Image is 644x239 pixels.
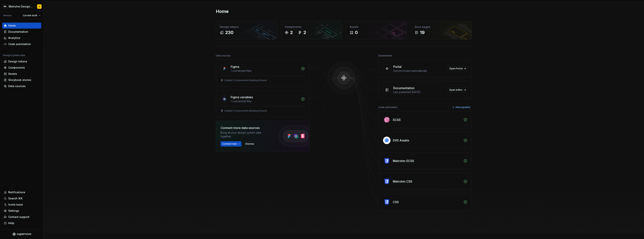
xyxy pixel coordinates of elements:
[225,30,233,36] div: 230
[224,79,267,82] div: Catalist | Components Building Ground
[393,138,409,143] div: SVG Assets
[393,118,401,122] div: SCSS
[290,30,293,36] div: 2
[2,35,41,41] a: Analytics
[449,67,463,70] span: Open Portal
[449,88,463,91] span: Open editor
[39,5,40,8] div: S
[231,69,299,73] div: 1 connected files
[222,142,237,145] span: Connect new
[346,21,407,39] a: Assets0
[8,78,31,82] div: Storybook stories
[216,8,229,14] h2: Home
[9,5,33,8] div: Metrohm Design System
[2,23,41,29] a: Home
[8,209,19,213] div: Settings
[2,41,41,47] a: Code automation
[224,109,267,112] div: Catalist | Components Building Ground
[2,29,41,35] a: Documentation
[378,53,392,58] div: Destinations
[2,208,41,214] a: Settings
[415,25,468,29] div: Docs pages
[2,214,41,220] button: Contact support
[12,232,31,236] svg: Supernova Logo
[285,25,338,29] div: Components
[8,197,22,200] div: Search ⌘K
[8,190,25,194] div: Notifications
[393,90,445,94] div: Last published [DATE]
[8,215,29,219] div: Contact support
[1,2,43,10] button: MAMetrohm Design SystemS
[3,14,12,17] div: Version
[448,66,467,71] a: Open Portal
[8,221,14,225] div: Help
[231,64,239,69] div: Figma
[2,220,41,226] button: Help
[2,71,41,77] a: Assets
[303,30,306,36] div: 2
[2,83,41,89] a: Data sources
[2,58,41,64] a: Design tokens
[245,142,254,145] span: Dismiss
[221,131,271,138] div: Bring all your design system data together.
[2,195,41,201] button: Search ⌘K
[420,30,425,36] div: 19
[393,200,399,204] div: CSS
[21,13,42,18] button: Current draft
[8,24,16,27] div: Home
[216,60,309,87] a: Figma1 connected filesCatalist | Components Building Ground
[447,87,467,92] a: Open editor
[378,105,397,110] div: Code automation
[8,60,27,63] div: Design tokens
[393,179,412,184] div: Metrohm CSS
[8,30,28,34] div: Documentation
[3,54,25,57] div: Design system data
[8,42,31,46] div: Code automation
[216,53,231,58] div: Data sources
[216,21,277,39] a: Design tokens230
[456,106,470,109] span: New pipeline
[8,203,23,206] div: Invite team
[451,105,472,110] button: New pipeline
[221,126,271,130] div: Connect more data sources
[2,77,41,83] a: Storybook stories
[355,30,358,36] div: 0
[220,25,273,29] div: Design tokens
[2,65,41,71] a: Components
[2,189,41,195] button: Notifications
[8,72,17,76] div: Assets
[281,21,342,39] a: Components22
[23,14,37,17] span: Current draft
[8,66,25,70] div: Components
[8,84,26,88] div: Data sources
[3,4,7,9] div: MA
[221,141,241,147] button: Connect new
[393,159,414,163] div: Metrohm SCSS
[231,95,253,99] div: Figma variables
[231,99,299,103] div: 1 connected files
[2,202,41,208] a: Invite team
[8,36,20,40] div: Analytics
[393,69,445,73] div: Synchronized automatically
[350,25,403,29] div: Assets
[216,90,309,117] a: Figma variables1 connected filesCatalist | Components Building Ground
[393,64,402,69] div: Portal
[244,141,256,147] button: Dismiss
[393,86,414,90] div: Documentation
[411,21,472,39] a: Docs pages19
